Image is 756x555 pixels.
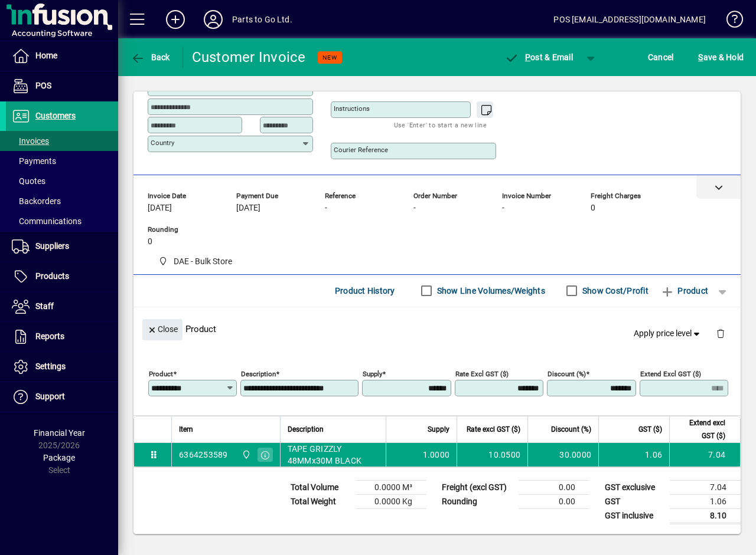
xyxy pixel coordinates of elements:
span: Rate excl GST ($) [467,423,520,436]
span: - [325,203,327,213]
button: Close [142,319,183,340]
button: Back [128,47,173,68]
mat-label: Product [149,370,173,378]
span: Rounding [148,226,219,234]
span: ave & Hold [698,48,744,67]
a: Invoices [6,131,118,151]
span: [DATE] [236,203,260,213]
td: 0.0000 Kg [356,494,426,508]
mat-hint: Use 'Enter' to start a new line [394,118,487,132]
mat-label: Instructions [334,104,370,113]
span: Invoices [12,136,49,146]
td: 7.04 [669,443,740,467]
mat-label: Rate excl GST ($) [455,370,509,378]
button: Cancel [645,47,677,68]
span: Product [660,281,708,300]
span: - [502,203,504,213]
div: POS [EMAIL_ADDRESS][DOMAIN_NAME] [553,10,706,29]
span: Product History [335,281,395,300]
td: GST [599,494,670,508]
a: Settings [6,352,118,382]
span: 0 [591,203,595,213]
span: Item [179,423,193,436]
span: Discount (%) [551,423,591,436]
td: 8.10 [670,508,741,523]
span: TAPE GRIZZLY 48MMx30M BLACK [288,443,379,467]
span: Supply [428,423,449,436]
button: Apply price level [629,323,707,344]
span: Cancel [648,48,674,67]
div: 10.0500 [464,449,520,461]
td: Total Weight [285,494,356,508]
span: Suppliers [35,241,69,251]
span: Settings [35,362,66,371]
td: Total Volume [285,480,356,494]
span: Close [147,320,178,339]
button: Profile [194,9,232,30]
a: Support [6,382,118,412]
span: S [698,52,703,62]
a: Reports [6,322,118,352]
span: DAE - Bulk Store [174,255,232,268]
app-page-header-button: Back [118,47,183,68]
span: Financial Year [34,428,85,438]
span: Products [35,271,69,281]
span: Staff [35,301,54,311]
a: Communications [6,211,118,231]
span: Home [35,51,57,60]
a: Home [6,41,118,71]
button: Product History [330,280,400,301]
button: Add [157,9,194,30]
span: - [413,203,416,213]
span: Quotes [12,176,45,186]
button: Save & Hold [695,47,747,68]
td: Freight (excl GST) [436,480,519,494]
div: 6364253589 [179,449,228,461]
a: Knowledge Base [718,2,741,41]
span: Back [131,52,170,62]
a: Staff [6,292,118,321]
mat-label: Supply [363,370,382,378]
td: 0.00 [519,480,589,494]
a: Suppliers [6,232,118,261]
a: Payments [6,151,118,171]
app-page-header-button: Delete [706,327,735,338]
td: Rounding [436,494,519,508]
mat-label: Extend excl GST ($) [640,370,701,378]
td: 30.0000 [527,443,598,467]
span: Package [43,453,75,462]
span: 0 [148,237,152,247]
span: DAE - Bulk Store [239,448,252,461]
a: Backorders [6,191,118,211]
span: ost & Email [504,52,573,62]
mat-label: Country [151,139,174,147]
a: Products [6,262,118,291]
span: [DATE] [148,203,172,213]
span: Communications [12,216,82,226]
label: Show Cost/Profit [580,285,649,297]
span: Reports [35,331,64,341]
div: Parts to Go Ltd. [232,10,292,29]
mat-label: Courier Reference [334,146,388,154]
td: 1.06 [670,494,741,508]
td: 1.06 [598,443,669,467]
span: Description [288,423,324,436]
div: Customer Invoice [192,48,306,67]
mat-label: Discount (%) [548,370,586,378]
span: POS [35,81,51,90]
span: Payments [12,156,56,166]
a: POS [6,71,118,101]
span: Extend excl GST ($) [677,416,725,442]
span: GST ($) [638,423,662,436]
td: GST exclusive [599,480,670,494]
span: Customers [35,111,76,120]
td: 0.00 [519,494,589,508]
span: Support [35,392,65,401]
label: Show Line Volumes/Weights [435,285,545,297]
span: 1.0000 [423,449,450,461]
app-page-header-button: Close [139,324,185,334]
button: Product [654,280,714,301]
td: 7.04 [670,480,741,494]
a: Quotes [6,171,118,191]
button: Delete [706,319,735,347]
